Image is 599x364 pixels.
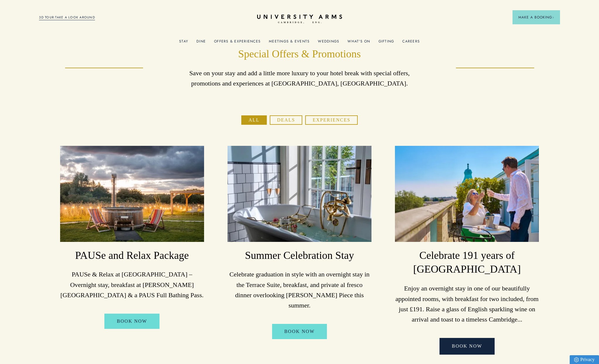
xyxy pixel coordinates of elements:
p: Enjoy an overnight stay in one of our beautifully appointed rooms, with breakfast for two include... [395,283,539,324]
span: Make a Booking [518,15,554,20]
img: Privacy [574,357,579,362]
button: Experiences [305,115,358,125]
p: Celebrate graduation in style with an overnight stay in the Terrace Suite, breakfast, and private... [228,269,371,310]
a: 3D TOUR:TAKE A LOOK AROUND [39,15,95,20]
a: Stay [179,39,188,47]
a: BOOK NOW [440,338,495,354]
a: Privacy [570,355,599,364]
a: Offers & Experiences [214,39,261,47]
a: Meetings & Events [269,39,310,47]
a: Home [257,15,342,24]
button: Deals [270,115,303,125]
img: Arrow icon [552,16,554,18]
h3: PAUSe and Relax Package [60,249,204,263]
button: Make a BookingArrow icon [513,10,560,24]
h3: Celebrate 191 years of [GEOGRAPHIC_DATA] [395,249,539,277]
a: Gifting [379,39,394,47]
a: BOOK NOW [104,314,159,329]
p: Save on your stay and add a little more luxury to your hotel break with special offers, promotion... [182,68,417,88]
a: Weddings [318,39,339,47]
button: All [241,115,267,125]
a: What's On [347,39,370,47]
h1: Special Offers & Promotions [182,47,417,61]
img: image-a678a3d208f2065fc5890bd5da5830c7877c1e53-3983x2660-jpg [228,146,371,242]
h3: Summer Celebration Stay [228,249,371,263]
img: image-06b67da7cef3647c57b18f70ec17f0183790af67-6000x4000-jpg [395,146,539,242]
a: Careers [402,39,420,47]
img: image-1171400894a375d9a931a68ffa7fe4bcc321ad3f-2200x1300-jpg [60,146,204,242]
p: PAUSe & Relax at [GEOGRAPHIC_DATA] – Overnight stay, breakfast at [PERSON_NAME][GEOGRAPHIC_DATA] ... [60,269,204,300]
a: Dine [196,39,206,47]
a: BOOK NOW [272,324,327,339]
